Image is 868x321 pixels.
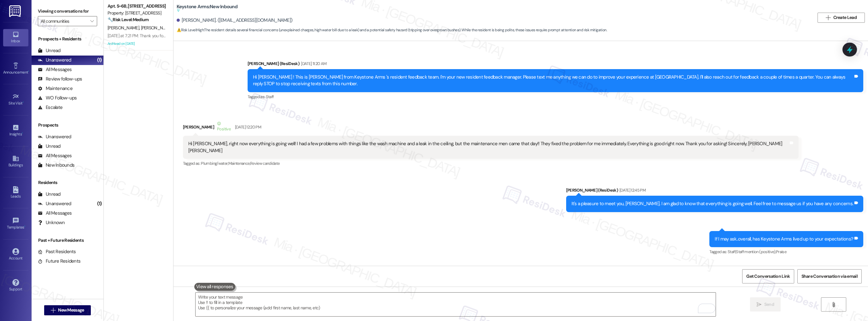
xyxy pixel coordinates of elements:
[818,13,865,23] button: Create Lead
[32,179,103,186] div: Residents
[757,302,761,307] i: 
[38,191,61,198] div: Unread
[23,100,24,104] span: •
[38,143,61,150] div: Unread
[250,161,280,166] span: Review candidate
[96,55,103,65] div: (1)
[3,246,28,263] a: Account
[183,120,799,136] div: [PERSON_NAME]
[833,14,857,21] span: Create Lead
[3,29,28,46] a: Inbox
[38,57,71,63] div: Unanswered
[299,60,326,67] div: [DATE] 11:20 AM
[38,219,65,226] div: Unknown
[3,215,28,232] a: Templates •
[776,249,786,254] span: Praise
[188,140,789,154] div: Hi [PERSON_NAME], right now everything is going well! I had a few problems with things like the w...
[177,3,238,14] b: Keystone Arms: New Inbound
[764,301,774,308] span: Send
[108,33,789,39] div: [DATE] at 7:21 PM: Thank you for your message. Our offices are currently closed, but we will cont...
[177,27,204,33] strong: ⚠️ Risk Level: High
[3,184,28,201] a: Leads
[38,85,73,92] div: Maintenance
[742,269,794,283] button: Get Conversation Link
[141,25,172,31] span: [PERSON_NAME]
[22,131,23,135] span: •
[801,273,858,280] span: Share Conversation via email
[826,15,830,20] i: 
[9,5,22,17] img: ResiDesk Logo
[248,60,863,69] div: [PERSON_NAME] (ResiDesk)
[253,74,853,87] div: Hi [PERSON_NAME] ! This is [PERSON_NAME] from Keystone Arms 's resident feedback team. I'm your n...
[248,92,863,101] div: Tagged as:
[41,16,87,26] input: All communities
[28,69,29,74] span: •
[228,161,250,166] span: Maintenance ,
[24,224,25,229] span: •
[32,36,103,42] div: Prospects + Residents
[3,153,28,170] a: Buildings
[38,104,62,111] div: Escalate
[108,25,141,31] span: [PERSON_NAME]
[108,3,166,9] div: Apt. S~6B, [STREET_ADDRESS]
[715,236,853,242] div: If I may ask..overall, has Keystone Arms lived up to your expectations?
[736,249,776,254] span: Staff mention (positive) ,
[38,210,72,217] div: All Messages
[216,120,232,134] div: Positive
[38,258,80,265] div: Future Residents
[233,124,261,130] div: [DATE] 12:20 PM
[32,237,103,244] div: Past + Future Residents
[58,307,84,313] span: New Message
[38,152,72,159] div: All Messages
[44,305,91,315] button: New Message
[107,40,167,48] div: Archived on [DATE]
[266,94,274,99] span: Staff
[108,10,166,16] div: Property: [STREET_ADDRESS]
[709,247,863,256] div: Tagged as:
[177,27,607,33] span: : The resident details several financial concerns (unexplained charges, high water bill due to a ...
[51,308,56,313] i: 
[797,269,862,283] button: Share Conversation via email
[90,19,94,24] i: 
[32,122,103,128] div: Prospects
[566,187,864,196] div: [PERSON_NAME] (ResiDesk)
[38,6,97,16] label: Viewing conversations for
[183,159,799,168] div: Tagged as:
[38,134,71,140] div: Unanswered
[108,17,149,22] strong: 🔧 Risk Level: Medium
[38,200,71,207] div: Unanswered
[38,95,77,101] div: WO Follow-ups
[38,162,74,169] div: New Inbounds
[728,249,736,254] span: Staff ,
[831,302,836,307] i: 
[3,277,28,294] a: Support
[3,122,28,139] a: Insights •
[746,273,790,280] span: Get Conversation Link
[750,297,781,312] button: Send
[38,76,82,82] div: Review follow-ups
[38,47,61,54] div: Unread
[177,17,293,24] div: [PERSON_NAME]. ([EMAIL_ADDRESS][DOMAIN_NAME])
[201,161,228,166] span: Plumbing/water ,
[3,91,28,108] a: Site Visit •
[38,248,76,255] div: Past Residents
[572,200,853,207] div: It's a pleasure to meet you, [PERSON_NAME]. I am glad to know that everything is going well. Feel...
[96,199,103,209] div: (1)
[38,66,72,73] div: All Messages
[618,187,646,193] div: [DATE] 12:45 PM
[196,293,716,316] textarea: To enrich screen reader interactions, please activate Accessibility in Grammarly extension settings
